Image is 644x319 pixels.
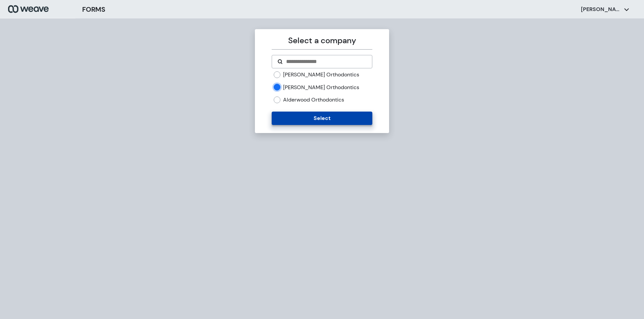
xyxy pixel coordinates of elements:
p: Select a company [272,35,372,47]
label: Alderwood Orthodontics [283,96,344,104]
label: [PERSON_NAME] Orthodontics [283,71,359,78]
button: Select [272,112,372,125]
h3: FORMS [82,4,105,14]
p: [PERSON_NAME] [581,6,621,13]
label: [PERSON_NAME] Orthodontics [283,84,359,91]
input: Search [285,58,366,66]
